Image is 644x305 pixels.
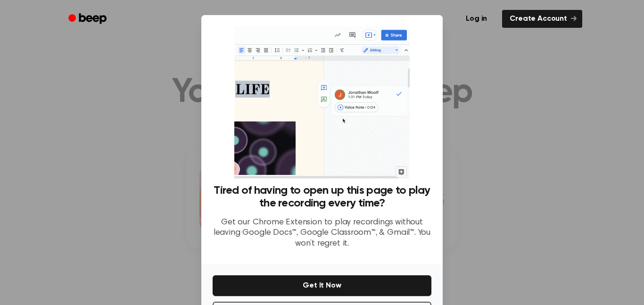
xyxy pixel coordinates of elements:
button: Get It Now [213,275,431,296]
p: Get our Chrome Extension to play recordings without leaving Google Docs™, Google Classroom™, & Gm... [213,217,431,249]
h3: Tired of having to open up this page to play the recording every time? [213,184,431,210]
a: Create Account [502,10,582,28]
a: Beep [62,10,115,28]
a: Log in [456,8,496,30]
img: Beep extension in action [234,26,409,179]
